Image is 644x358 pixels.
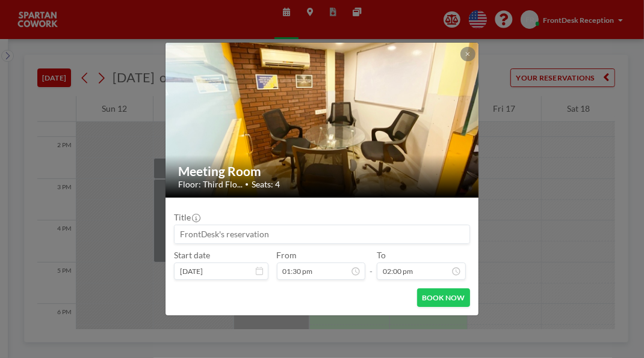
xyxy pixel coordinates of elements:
input: FrontDesk's reservation [175,225,469,243]
img: 537.jpg [166,2,479,237]
label: Title [174,212,199,222]
span: Seats: 4 [252,179,280,189]
span: • [246,180,249,188]
h2: Meeting Room [178,163,467,179]
label: From [277,250,297,260]
label: To [377,250,386,260]
span: - [370,253,373,276]
button: BOOK NOW [417,288,470,307]
span: Floor: Third Flo... [178,179,243,189]
label: Start date [174,250,210,260]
